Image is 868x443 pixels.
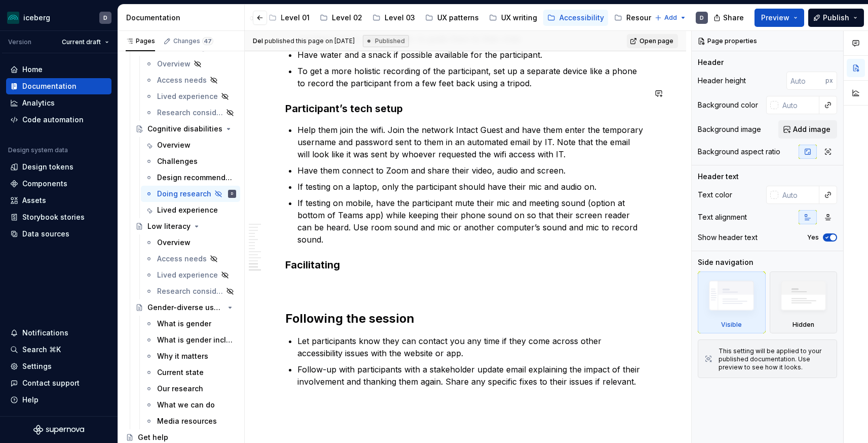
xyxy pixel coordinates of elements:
a: Open page [627,34,678,48]
div: Doing research [157,189,211,199]
a: UX patterns [421,10,483,26]
a: Current state [141,364,240,381]
span: Del [253,37,263,45]
div: Storybook stories [22,212,85,222]
span: published this page on [DATE] [253,37,355,45]
div: Level 03 [385,13,415,23]
button: Publish [808,9,864,27]
div: Search ⌘K [22,345,61,355]
div: Overview [157,237,191,248]
a: Research considerations [141,105,240,121]
div: Changes [173,37,213,45]
div: Show header text [698,232,758,243]
p: If testing on mobile, have the participant mute their mic and meeting sound (option at bottom of ... [297,197,646,246]
div: Gender-diverse users [147,302,224,313]
span: Current draft [62,38,101,46]
a: What is gender [141,316,240,332]
div: Data sources [22,229,69,239]
div: Header text [698,172,739,182]
div: Get help [138,432,168,442]
p: Have them connect to Zoom and share their video, audio and screen. [297,164,646,177]
a: UX writing [485,10,541,26]
div: What is gender [157,319,211,329]
div: Access needs [157,75,207,85]
a: Settings [6,358,111,374]
div: Header height [698,76,746,86]
button: Help [6,392,111,408]
div: D [231,189,233,199]
div: Current state [157,367,204,378]
a: Home [6,61,111,78]
a: Overview [141,234,240,251]
div: Contact support [22,378,80,388]
a: Doing researchD [141,186,240,202]
a: Design recommendations [141,169,240,186]
a: Data sources [6,226,111,242]
input: Auto [778,96,819,114]
div: Background color [698,100,758,110]
div: UX patterns [437,13,479,23]
a: Design tokens [6,159,111,175]
div: Lived experience [157,270,218,280]
div: Design recommendations [157,173,234,183]
label: Yes [807,233,819,242]
div: Notifications [22,328,68,338]
span: Open page [639,37,673,45]
a: Lived experience [141,267,240,283]
span: Share [723,13,744,23]
div: Challenges [157,156,198,166]
img: 418c6d47-6da6-4103-8b13-b5999f8989a1.png [7,12,19,24]
a: Overview [141,137,240,153]
div: Cognitive disabilities [147,124,222,134]
input: Auto [778,186,819,204]
div: Resources [626,13,664,23]
button: Preview [754,9,804,27]
div: UX writing [501,13,537,23]
a: Access needs [141,251,240,267]
span: 47 [202,37,213,45]
button: Search ⌘K [6,342,111,358]
button: Current draft [57,35,114,49]
div: Code automation [22,115,84,125]
div: Overview [157,59,191,69]
a: Cognitive disabilities [131,121,240,137]
a: Analytics [6,95,111,111]
div: Pages [126,37,155,45]
div: Design system data [8,146,68,154]
div: What is gender inclusion [157,335,234,345]
a: Overview [141,56,240,72]
a: Level 01 [265,10,314,26]
div: Hidden [792,321,814,329]
div: Design tokens [22,162,73,172]
div: Media resources [157,416,217,426]
div: Research considerations [157,286,223,296]
p: Let participants know they can contact you any time if they come across other accessibility issue... [297,335,646,359]
div: D [700,14,704,22]
a: Supernova Logo [33,425,84,435]
a: Research considerations [141,283,240,299]
div: Published [363,35,409,47]
div: Research considerations [157,108,223,118]
div: Text color [698,190,732,200]
a: Code automation [6,112,111,128]
p: px [825,77,833,85]
div: What we can do [157,400,215,410]
h3: Participant’s tech setup [285,101,646,116]
a: Resources [610,10,668,26]
a: Lived experience [141,88,240,105]
div: Settings [22,361,52,371]
div: Components [22,179,67,189]
a: Documentation [6,78,111,94]
a: Gender-diverse users [131,299,240,316]
a: Access needs [141,72,240,88]
button: Add [652,11,690,25]
p: Help them join the wifi. Join the network Intact Guest and have them enter the temporary username... [297,124,646,160]
span: Add [664,14,677,22]
div: Background image [698,124,761,134]
h2: Following the session [285,311,646,327]
span: Add image [793,124,831,134]
button: icebergD [2,7,116,28]
h3: Facilitating [285,258,646,272]
div: Hidden [770,271,838,333]
div: Help [22,395,39,405]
